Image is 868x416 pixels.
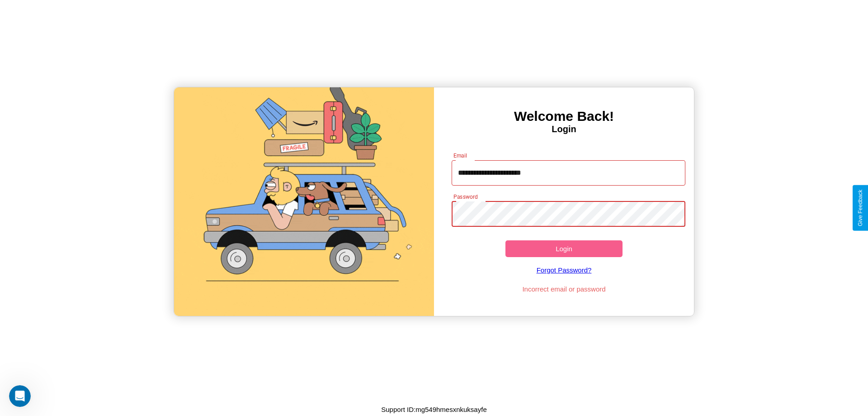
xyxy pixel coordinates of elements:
p: Incorrect email or password [447,283,681,295]
button: Login [505,240,623,257]
p: Support ID: mg549hmesxnkuksayfe [381,403,486,416]
iframe: Intercom live chat [9,385,31,407]
label: Password [453,193,477,201]
div: Give Feedback [857,190,863,226]
a: Forgot Password? [447,257,681,283]
h3: Welcome Back! [434,109,694,124]
h4: Login [434,124,694,134]
label: Email [453,152,467,159]
img: gif [174,87,434,316]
